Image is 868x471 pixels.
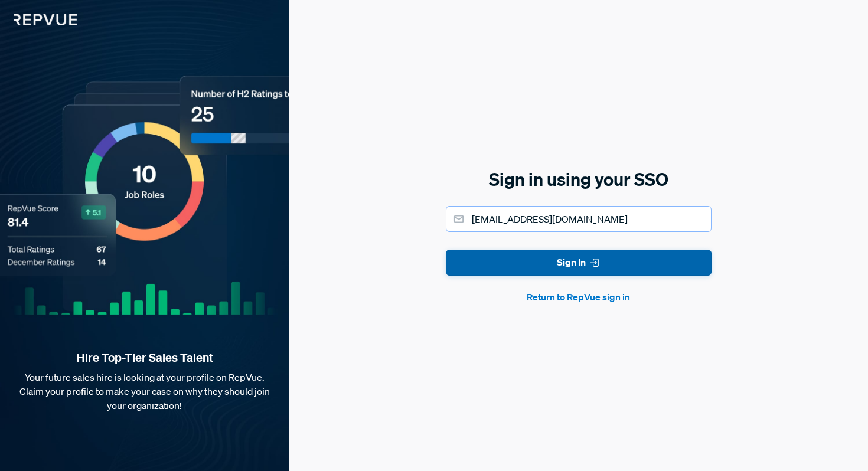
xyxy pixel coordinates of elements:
[19,370,270,413] p: Your future sales hire is looking at your profile on RepVue. Claim your profile to make your case...
[446,250,712,276] button: Sign In
[446,167,712,192] h5: Sign in using your SSO
[446,206,712,232] input: Email address
[446,290,712,304] button: Return to RepVue sign in
[19,350,270,365] strong: Hire Top-Tier Sales Talent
